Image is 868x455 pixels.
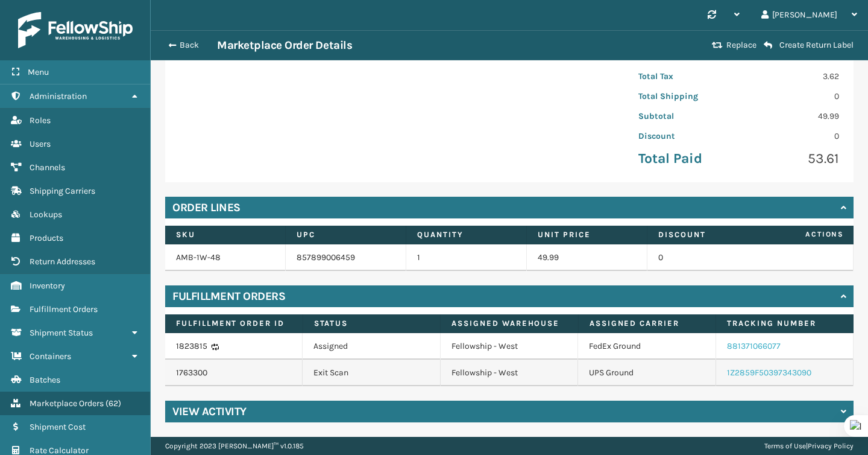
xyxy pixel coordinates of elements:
a: 881371066077 [727,341,781,351]
label: Tracking Number [727,318,843,329]
p: Discount [638,130,731,142]
p: Total Tax [638,70,731,83]
span: Roles [30,115,51,126]
a: Privacy Policy [808,442,854,450]
a: 1Z2859F50397343090 [727,367,811,378]
label: Unit Price [538,229,636,240]
a: Terms of Use [764,442,806,450]
td: Assigned [303,333,440,360]
td: FedEx Ground [578,333,715,360]
span: Batches [30,375,60,385]
label: SKU [176,229,274,240]
label: UPC [297,229,395,240]
span: Users [30,139,51,149]
td: Exit Scan [303,360,440,386]
td: UPS Ground [578,360,715,386]
span: Return Addresses [30,256,95,267]
h4: Fulfillment Orders [172,289,285,304]
div: | [764,437,854,455]
h4: Order Lines [172,200,241,215]
p: 0 [746,90,839,103]
span: Shipment Status [30,328,93,338]
p: 53.61 [746,150,839,168]
p: 49.99 [746,110,839,122]
td: 1 [406,244,527,271]
a: AMB-1W-48 [176,252,221,262]
p: Subtotal [638,110,731,122]
span: Menu [28,67,49,77]
p: Copyright 2023 [PERSON_NAME]™ v 1.0.185 [165,437,304,455]
td: Fellowship - West [441,360,578,386]
img: logo [18,12,133,48]
p: 0 [746,130,839,142]
label: Fulfillment Order Id [176,318,292,329]
p: Total Paid [638,150,731,168]
i: Create Return Label [764,40,772,50]
td: 857899006459 [286,244,406,271]
label: Quantity [417,229,515,240]
label: Assigned Carrier [590,318,705,329]
span: Shipment Cost [30,422,86,432]
h3: Marketplace Order Details [217,38,352,52]
td: Fellowship - West [441,333,578,360]
td: 49.99 [527,244,647,271]
p: 3.62 [746,70,839,83]
span: Actions [767,224,851,244]
button: Replace [708,40,760,51]
label: Discount [658,229,756,240]
span: Lookups [30,209,62,220]
td: 0 [647,244,768,271]
span: Shipping Carriers [30,186,95,196]
i: Replace [712,41,723,49]
span: Administration [30,91,87,101]
span: Marketplace Orders [30,398,104,409]
span: Containers [30,351,71,361]
span: Inventory [30,281,65,291]
label: Assigned Warehouse [451,318,567,329]
span: ( 62 ) [105,398,121,409]
button: Back [162,40,217,51]
span: Channels [30,162,65,173]
p: Total Shipping [638,90,731,103]
span: Products [30,233,63,243]
label: Status [314,318,430,329]
h4: View Activity [172,404,247,419]
span: Fulfillment Orders [30,304,98,314]
a: 1823815 [176,341,207,351]
button: Create Return Label [760,40,857,51]
a: 1763300 [176,367,207,378]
